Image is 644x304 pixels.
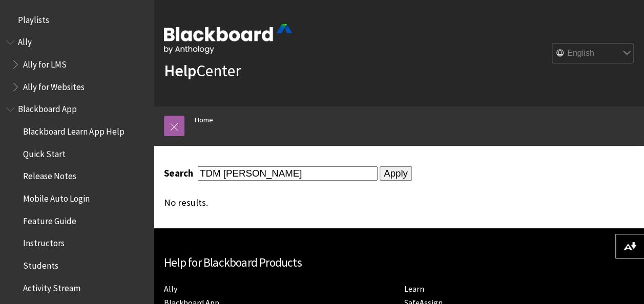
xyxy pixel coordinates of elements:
span: Activity Stream [23,279,80,293]
span: Ally for Websites [23,78,85,92]
div: No results. [164,197,482,208]
img: Blackboard by Anthology [164,24,292,54]
a: HelpCenter [164,60,241,81]
input: Apply [380,166,412,181]
span: Instructors [23,235,65,249]
span: Feature Guide [23,212,76,226]
span: Blackboard Learn App Help [23,123,124,137]
span: Blackboard App [18,101,77,115]
nav: Book outline for Anthology Ally Help [6,34,148,96]
span: Ally [18,34,32,48]
label: Search [164,167,196,179]
a: Home [195,114,213,126]
span: Ally for LMS [23,56,67,70]
nav: Book outline for Playlists [6,11,148,29]
span: Release Notes [23,168,76,182]
select: Site Language Selector [552,44,634,64]
span: Playlists [18,11,49,25]
strong: Help [164,60,196,81]
span: Mobile Auto Login [23,190,90,204]
span: Students [23,257,58,271]
span: Quick Start [23,145,66,159]
a: Ally [164,284,177,294]
a: Learn [404,284,424,294]
h2: Help for Blackboard Products [164,254,634,272]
